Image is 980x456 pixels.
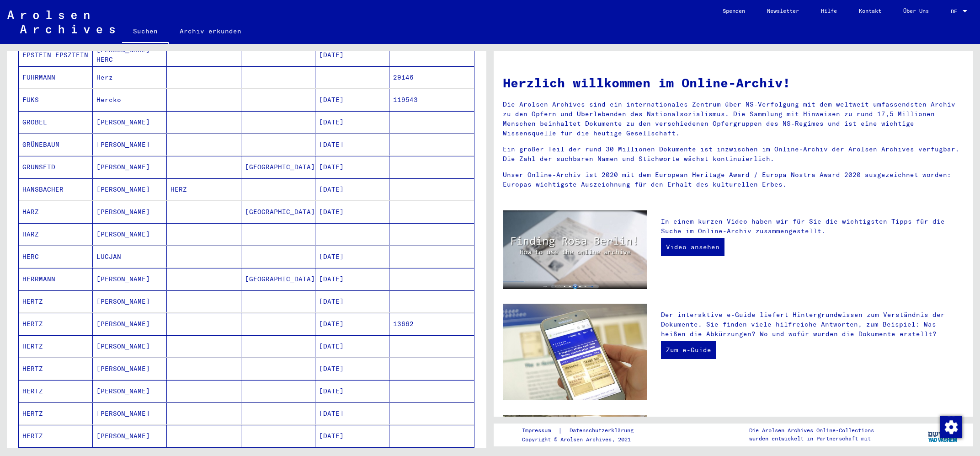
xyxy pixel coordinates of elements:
mat-cell: [GEOGRAPHIC_DATA] [241,201,315,223]
mat-cell: HERTZ [19,313,93,335]
mat-cell: [PERSON_NAME] [93,111,167,133]
mat-cell: [PERSON_NAME] [93,335,167,357]
mat-cell: [DATE] [315,380,389,402]
mat-cell: [DATE] [315,268,389,290]
mat-cell: [PERSON_NAME] [93,223,167,245]
a: Impressum [522,426,558,435]
mat-cell: HARZ [19,223,93,245]
a: Archiv erkunden [169,20,252,42]
mat-cell: [PERSON_NAME] [93,358,167,380]
mat-cell: HARZ [19,201,93,223]
mat-cell: [DATE] [315,246,389,268]
mat-cell: [DATE] [315,156,389,178]
mat-cell: [PERSON_NAME] [93,402,167,424]
mat-cell: 29146 [389,66,474,88]
mat-cell: [DATE] [315,89,389,111]
h1: Herzlich willkommen im Online-Archiv! [503,73,964,92]
mat-cell: HERRMANN [19,268,93,290]
p: Der interaktive e-Guide liefert Hintergrundwissen zum Verständnis der Dokumente. Sie finden viele... [661,310,964,339]
img: Zustimmung ändern [940,416,962,438]
mat-cell: [PERSON_NAME] [93,380,167,402]
mat-cell: [DATE] [315,425,389,447]
mat-cell: LUCJAN [93,246,167,268]
mat-cell: [DATE] [315,402,389,424]
mat-cell: [DATE] [315,134,389,156]
mat-cell: HERTZ [19,335,93,357]
p: In einem kurzen Video haben wir für Sie die wichtigsten Tipps für die Suche im Online-Archiv zusa... [661,217,964,236]
mat-cell: HERC [19,246,93,268]
mat-cell: FUHRMANN [19,66,93,88]
a: Zum e-Guide [661,341,716,359]
img: video.jpg [503,210,647,289]
p: wurden entwickelt in Partnerschaft mit [749,435,874,443]
mat-cell: [DATE] [315,335,389,357]
div: | [522,426,644,435]
mat-cell: [GEOGRAPHIC_DATA] [241,156,315,178]
mat-cell: GROBEL [19,111,93,133]
p: Copyright © Arolsen Archives, 2021 [522,435,644,444]
mat-cell: [PERSON_NAME] [93,425,167,447]
mat-cell: HANSBACHER [19,178,93,200]
mat-cell: HERTZ [19,425,93,447]
img: yv_logo.png [926,423,960,446]
p: Ein großer Teil der rund 30 Millionen Dokumente ist inzwischen im Online-Archiv der Arolsen Archi... [503,145,964,164]
mat-cell: [DATE] [315,358,389,380]
mat-cell: Hercko [93,89,167,111]
mat-cell: [DATE] [315,290,389,312]
mat-cell: EPSTEIN EPSZTEIN [19,44,93,66]
mat-cell: Herz [93,66,167,88]
mat-cell: GRÜNSEID [19,156,93,178]
mat-cell: HERZ [167,178,241,200]
mat-cell: [DATE] [315,201,389,223]
mat-cell: [PERSON_NAME] [93,178,167,200]
mat-cell: HERTZ [19,358,93,380]
mat-cell: [PERSON_NAME] [93,268,167,290]
mat-cell: [DATE] [315,44,389,66]
mat-cell: FUKS [19,89,93,111]
mat-cell: [DATE] [315,178,389,200]
mat-cell: [PERSON_NAME] [93,290,167,312]
mat-cell: 119543 [389,89,474,111]
mat-cell: [PERSON_NAME] [93,156,167,178]
p: Die Arolsen Archives Online-Collections [749,426,874,435]
mat-cell: [DATE] [315,313,389,335]
mat-cell: [PERSON_NAME] HERC [93,44,167,66]
mat-cell: GRÜNEBAUM [19,134,93,156]
mat-cell: 13662 [389,313,474,335]
a: Suchen [122,20,169,44]
mat-cell: [DATE] [315,111,389,133]
p: Die Arolsen Archives sind ein internationales Zentrum über NS-Verfolgung mit dem weltweit umfasse... [503,100,964,138]
a: Video ansehen [661,238,724,256]
mat-cell: HERTZ [19,290,93,312]
img: eguide.jpg [503,304,647,400]
mat-cell: [GEOGRAPHIC_DATA] [241,268,315,290]
span: DE [951,8,961,15]
mat-cell: [PERSON_NAME] [93,201,167,223]
mat-cell: HERTZ [19,402,93,424]
img: Arolsen_neg.svg [7,11,115,33]
mat-cell: HERTZ [19,380,93,402]
a: Datenschutzerklärung [562,426,644,435]
mat-cell: [PERSON_NAME] [93,134,167,156]
mat-cell: [PERSON_NAME] [93,313,167,335]
p: Unser Online-Archiv ist 2020 mit dem European Heritage Award / Europa Nostra Award 2020 ausgezeic... [503,170,964,189]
